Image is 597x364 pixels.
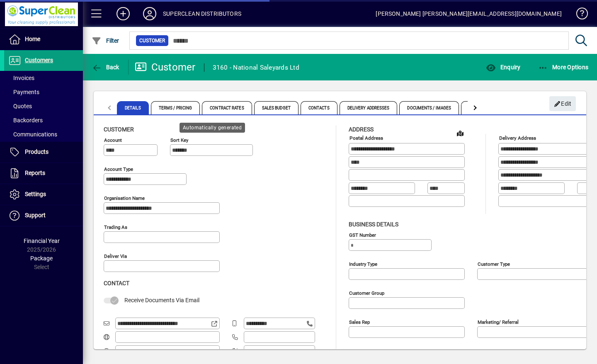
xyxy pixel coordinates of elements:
span: Communications [8,131,57,138]
button: More Options [536,60,591,75]
mat-label: Deliver via [104,253,127,259]
span: Package [30,255,53,262]
span: Payments [8,89,39,95]
mat-label: Customer group [349,290,384,296]
span: Support [25,212,46,218]
mat-label: Region [478,348,492,354]
span: Reports [25,170,45,176]
span: More Options [538,64,589,70]
a: Knowledge Base [570,2,587,29]
app-page-header-button: Back [83,60,129,75]
span: Quotes [8,103,32,109]
mat-label: Trading as [104,224,127,230]
span: Sales Budget [254,101,298,114]
span: Customers [25,57,53,63]
span: Back [92,64,119,70]
div: Customer [135,61,196,74]
span: Custom Fields [461,101,507,114]
div: SUPERCLEAN DISTRIBUTORS [163,7,241,20]
button: Profile [136,6,163,21]
a: Payments [4,85,83,99]
span: Contact [104,280,129,286]
span: Settings [25,191,46,197]
span: Terms / Pricing [151,101,200,114]
mat-label: Manager [349,348,367,354]
div: Automatically generated [180,123,245,133]
a: Home [4,29,83,50]
span: Invoices [8,75,34,81]
span: Products [25,148,49,155]
span: Customer [139,36,165,45]
mat-label: Sort key [170,137,188,143]
button: Edit [549,96,576,111]
button: Back [90,60,121,75]
a: Settings [4,184,83,205]
span: Details [117,101,149,114]
span: Financial Year [24,238,60,244]
div: 3160 - National Saleyards Ltd [213,61,299,74]
span: Delivery Addresses [340,101,398,114]
div: [PERSON_NAME] [PERSON_NAME][EMAIL_ADDRESS][DOMAIN_NAME] [376,7,562,20]
a: Support [4,205,83,226]
mat-label: Account [104,137,122,143]
span: Enquiry [486,64,520,70]
button: Enquiry [484,60,522,75]
span: Home [25,36,40,42]
span: Filter [92,37,119,44]
a: Products [4,142,83,163]
a: Communications [4,127,83,141]
a: Invoices [4,71,83,85]
a: Backorders [4,113,83,127]
mat-label: Industry type [349,261,377,267]
mat-label: GST Number [349,232,376,238]
span: Backorders [8,117,43,124]
a: View on map [454,126,467,140]
span: Edit [554,97,572,111]
span: Contacts [301,101,337,114]
button: Add [110,6,136,21]
a: Reports [4,163,83,184]
span: Receive Documents Via Email [124,297,199,303]
span: Contract Rates [202,101,252,114]
mat-label: Marketing/ Referral [478,319,519,325]
mat-label: Account Type [104,166,133,172]
mat-label: Sales rep [349,319,370,325]
span: Address [349,126,374,133]
mat-label: Customer type [478,261,510,267]
a: Quotes [4,99,83,113]
button: Filter [90,33,121,48]
span: Customer [104,126,134,133]
mat-label: Organisation name [104,195,145,201]
span: Documents / Images [399,101,459,114]
span: Business details [349,221,398,228]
